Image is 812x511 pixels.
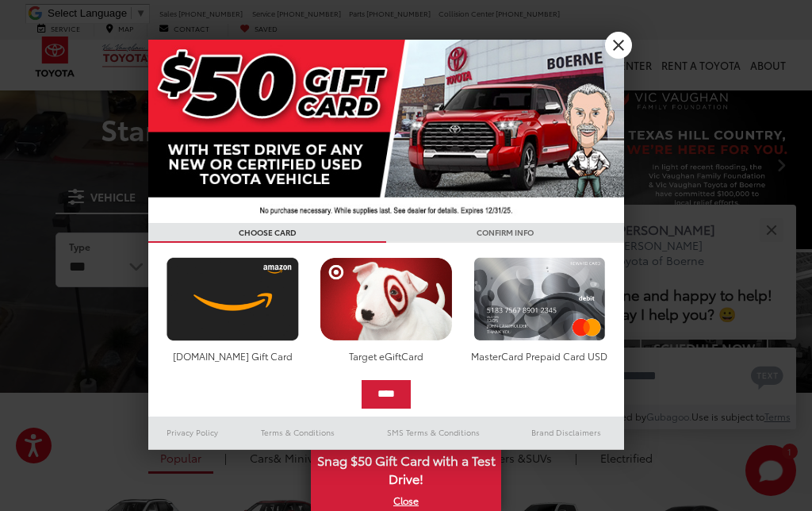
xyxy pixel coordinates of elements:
[508,423,624,442] a: Brand Disclaimers
[358,423,508,442] a: SMS Terms & Conditions
[148,423,237,442] a: Privacy Policy
[163,349,303,363] div: [DOMAIN_NAME] Gift Card
[148,223,386,243] h3: CHOOSE CARD
[237,423,358,442] a: Terms & Conditions
[386,223,624,243] h3: CONFIRM INFO
[469,349,610,363] div: MasterCard Prepaid Card USD
[148,40,624,223] img: 42635_top_851395.jpg
[312,444,500,492] span: Snag $50 Gift Card with a Test Drive!
[316,349,456,363] div: Target eGiftCard
[316,257,456,341] img: targetcard.png
[163,257,303,341] img: amazoncard.png
[469,257,610,341] img: mastercard.png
